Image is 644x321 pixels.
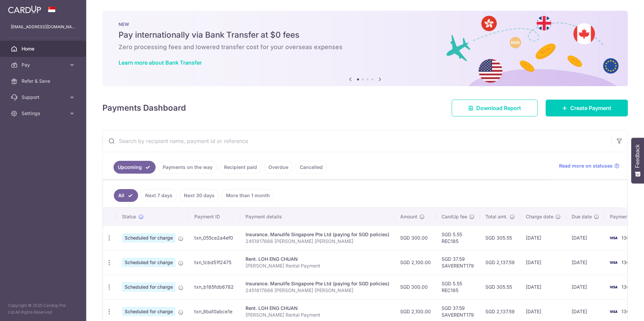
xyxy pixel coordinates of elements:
div: Insurance. Manulife Singapore Pte Ltd (paying for SGD policies) [246,231,389,238]
td: [DATE] [520,275,566,299]
span: Amount [400,213,417,220]
td: txn_1cbd51f2475 [189,250,240,275]
div: Insurance. Manulife Singapore Pte Ltd (paying for SGD policies) [246,280,389,287]
span: Status [122,213,136,220]
span: Download Report [476,104,521,112]
a: Cancelled [295,161,327,174]
div: Rent. LOH ENG CHUAN [246,305,389,312]
td: SGD 305.55 [480,225,520,250]
a: Create Payment [546,100,628,116]
span: 1364 [621,284,633,290]
p: [PERSON_NAME] Rental Payment [246,312,389,318]
img: Bank Card [607,283,620,291]
p: 2451817666 [PERSON_NAME] [PERSON_NAME] [246,238,389,245]
span: Pay [22,62,66,68]
a: Next 30 days [180,189,219,202]
h6: Zero processing fees and lowered transfer cost for your overseas expenses [119,43,612,51]
a: Overdue [264,161,293,174]
td: [DATE] [566,275,605,299]
img: Bank Card [607,258,620,266]
h4: Payments Dashboard [102,102,186,114]
p: NEW [119,22,612,27]
img: Bank transfer banner [102,11,628,86]
button: Feedback - Show survey [631,138,644,183]
img: CardUp [8,5,41,13]
td: SGD 37.59 SAVERENT179 [436,250,480,275]
a: Read more on statuses [559,163,619,169]
a: More than 1 month [222,189,274,202]
span: Refer & Save [22,78,66,84]
span: Feedback [635,144,641,168]
a: Payments on the way [158,161,217,174]
input: Search by recipient name, payment id or reference [103,130,611,152]
a: Download Report [452,100,538,116]
span: 1364 [621,259,633,265]
a: All [114,189,138,202]
span: CardUp fee [442,213,467,220]
td: [DATE] [520,225,566,250]
td: txn_055ce2a4ef0 [189,225,240,250]
img: Bank Card [607,234,620,242]
span: Total amt. [485,213,508,220]
td: SGD 300.00 [395,225,436,250]
span: 1364 [621,309,633,314]
th: Payment ID [189,208,240,225]
img: Bank Card [607,308,620,316]
td: [DATE] [566,250,605,275]
a: Next 7 days [141,189,177,202]
span: Create Payment [570,104,611,112]
span: Read more on statuses [559,163,613,169]
td: txn_b185fdb6782 [189,275,240,299]
td: SGD 305.55 [480,275,520,299]
span: Scheduled for charge [122,258,175,267]
span: Scheduled for charge [122,282,175,292]
td: SGD 2,100.00 [395,250,436,275]
span: Due date [572,213,592,220]
td: SGD 2,137.59 [480,250,520,275]
p: [EMAIL_ADDRESS][DOMAIN_NAME] [11,24,75,30]
p: [PERSON_NAME] Rental Payment [246,262,389,269]
a: Recipient paid [220,161,261,174]
span: Charge date [526,213,553,220]
th: Payment details [240,208,395,225]
td: [DATE] [520,250,566,275]
span: Settings [22,110,66,117]
td: [DATE] [566,225,605,250]
td: SGD 300.00 [395,275,436,299]
td: SGD 5.55 REC185 [436,275,480,299]
p: 2451817666 [PERSON_NAME] [PERSON_NAME] [246,287,389,294]
a: Learn more about Bank Transfer [119,59,202,66]
div: Rent. LOH ENG CHUAN [246,256,389,262]
span: 1364 [621,235,633,241]
span: Scheduled for charge [122,307,175,316]
a: Upcoming [114,161,156,174]
span: Scheduled for charge [122,233,175,243]
span: Home [22,45,66,52]
h5: Pay internationally via Bank Transfer at $0 fees [119,30,612,40]
td: SGD 5.55 REC185 [436,225,480,250]
span: Support [22,94,66,101]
